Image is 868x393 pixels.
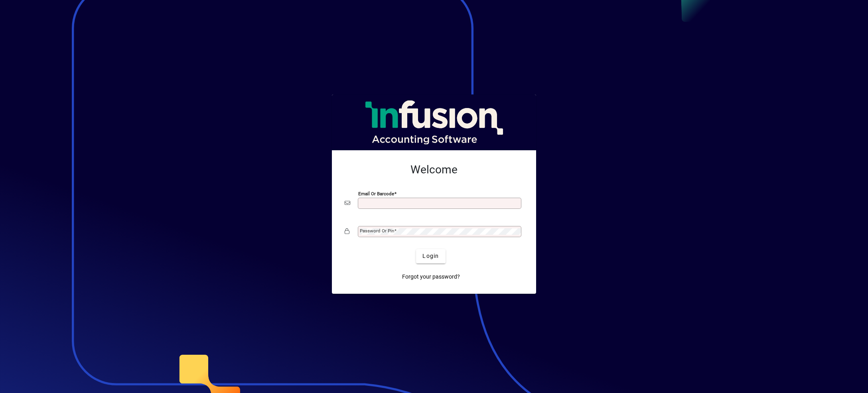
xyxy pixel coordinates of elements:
[360,228,394,234] mat-label: Password or Pin
[402,273,460,281] span: Forgot your password?
[399,270,463,284] a: Forgot your password?
[358,191,394,196] mat-label: Email or Barcode
[416,249,445,263] button: Login
[422,252,439,260] span: Login
[345,163,523,177] h2: Welcome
